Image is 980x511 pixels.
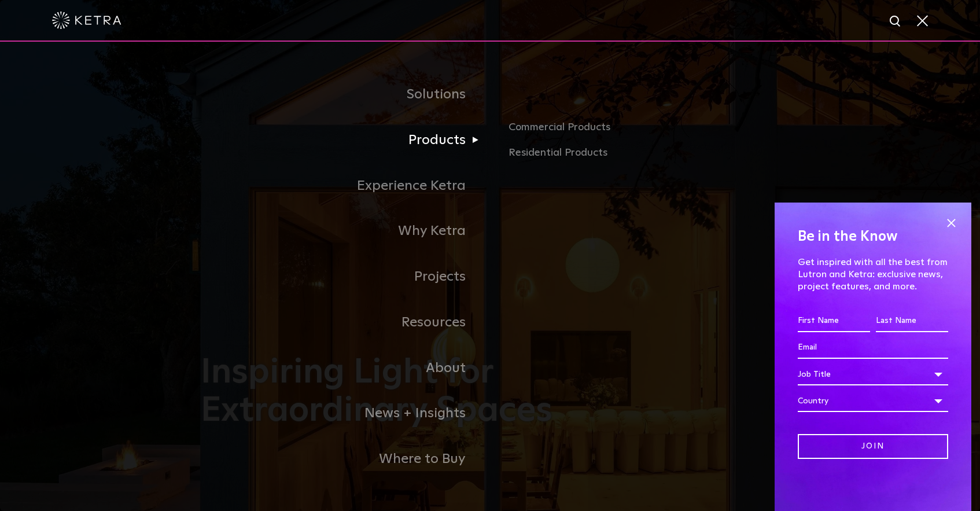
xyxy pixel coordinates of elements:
a: About [201,345,490,391]
a: Resources [201,300,490,345]
a: Projects [201,254,490,300]
a: Where to Buy [201,436,490,482]
a: Solutions [201,72,490,117]
div: Country [798,390,948,412]
a: Residential Products [509,145,779,161]
input: Email [798,337,948,359]
input: First Name [798,310,870,332]
p: Get inspired with all the best from Lutron and Ketra: exclusive news, project features, and more. [798,256,948,292]
img: search icon [889,14,903,29]
img: ketra-logo-2019-white [52,12,121,29]
a: News + Insights [201,391,490,436]
a: Experience Ketra [201,163,490,209]
a: Products [201,117,490,163]
div: Navigation Menu [201,72,779,482]
input: Last Name [876,310,948,332]
input: Join [798,434,948,459]
a: Commercial Products [509,119,779,145]
h4: Be in the Know [798,226,948,248]
div: Job Title [798,363,948,385]
a: Why Ketra [201,208,490,254]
